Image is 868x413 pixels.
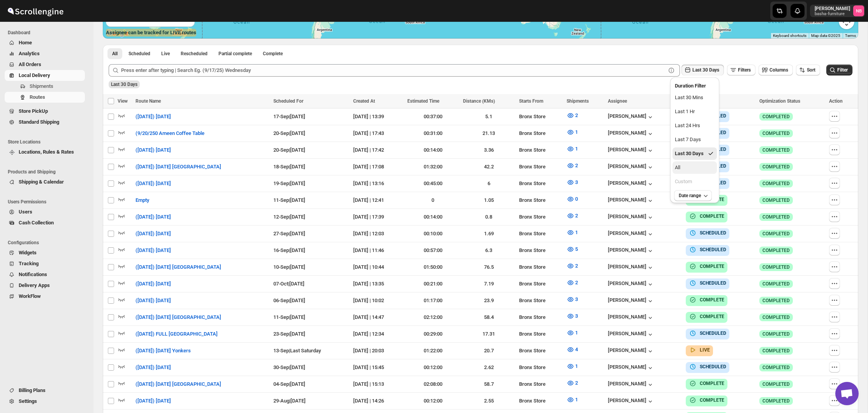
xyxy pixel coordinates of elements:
button: Empty [131,194,154,206]
button: 2 [562,276,583,289]
button: COMPLETE [689,380,724,387]
span: 4 [575,346,578,352]
button: [PERSON_NAME] [608,197,654,205]
b: COMPLETE [700,264,724,269]
span: 1 [575,397,578,402]
span: Created At [353,98,375,104]
span: View [118,98,128,104]
span: Shipments [567,98,589,104]
p: [PERSON_NAME] [815,5,850,12]
button: 1 [562,394,583,406]
button: [PERSON_NAME] [608,180,654,188]
div: Last 1 Hr [675,108,695,115]
button: [PERSON_NAME] [608,264,654,271]
div: 0.8 [463,213,514,221]
button: [PERSON_NAME] [608,397,654,405]
div: Last 7 Days [675,136,701,143]
span: ([DATE]) [DATE] [136,364,171,371]
button: 3 [562,310,583,322]
div: 01:32:00 [407,163,459,171]
div: 6 [463,180,514,187]
div: [DATE] | 12:41 [353,196,403,204]
button: [PERSON_NAME] [608,314,654,322]
span: Dashboard [8,30,88,36]
span: 1 [575,363,578,369]
span: All Orders [19,61,41,67]
div: [DATE] | 13:39 [353,113,403,121]
button: Notifications [5,269,85,280]
button: Filter [826,65,852,75]
span: Settings [19,398,37,404]
b: SCHEDULED [700,331,726,336]
span: Shipping & Calendar [19,179,64,185]
button: 2 [562,260,583,272]
span: 1 [575,146,578,152]
button: SCHEDULED [689,246,726,254]
b: COMPLETE [700,314,724,319]
button: Last 1 Hr [673,105,717,118]
span: Last 30 Days [692,67,719,73]
span: Local Delivery [19,72,50,78]
div: Bronx Store [519,146,562,154]
div: [PERSON_NAME] [608,280,654,288]
span: COMPLETED [762,130,790,136]
span: COMPLETED [762,214,790,220]
div: 00:10:00 [407,230,459,238]
input: Press enter after typing | Search Eg. (9/17/25) Wednesday [121,64,666,77]
span: Filter [837,67,848,73]
span: 5 [575,246,578,252]
button: 2 [562,159,583,172]
button: 2 [562,210,583,222]
div: 00:37:00 [407,113,459,121]
div: [DATE] | 17:42 [353,146,403,154]
span: Assignee [608,98,627,104]
span: COMPLETED [762,180,790,187]
span: Delivery Apps [19,282,50,288]
div: [PERSON_NAME] [608,364,654,372]
button: 3 [562,176,583,189]
span: Live [161,51,170,57]
div: Last 30 Days [675,150,704,157]
div: Bronx Store [519,180,562,187]
button: ([DATE]) [DATE] [131,110,176,123]
span: ([DATE]) [DATE] [136,397,171,405]
span: ([DATE]) [DATE] [136,230,171,238]
div: 01:50:00 [407,263,459,271]
button: 1 [562,327,583,339]
span: Notifications [19,271,47,277]
button: SCHEDULED [689,363,726,371]
span: ([DATE]) [DATE] [136,280,171,288]
div: 42.2 [463,163,514,171]
div: 1.05 [463,196,514,204]
button: ([DATE]) [DATE] [131,244,176,257]
button: [PERSON_NAME] [608,130,654,138]
div: 00:31:00 [407,129,459,137]
button: ([DATE]) [DATE] [GEOGRAPHIC_DATA] [131,261,226,273]
button: Last 30 Days [673,147,717,160]
span: 2 [575,213,578,219]
button: 2 [562,109,583,122]
span: Standard Shipping [19,119,59,125]
div: [PERSON_NAME] [608,113,654,121]
button: Tracking [5,258,85,269]
div: 00:14:00 [407,213,459,221]
span: Complete [263,51,283,57]
span: COMPLETED [762,147,790,153]
span: 17-Sep | [DATE] [273,114,305,119]
span: ([DATE]) [DATE] [136,247,171,254]
span: Action [829,98,843,104]
span: (9/20/250 Ameen Coffee Table [136,129,204,137]
button: 1 [562,126,583,138]
span: ([DATE]) [DATE] [GEOGRAPHIC_DATA] [136,313,221,321]
button: ([DATE]) [DATE] [131,278,176,290]
div: 00:21:00 [407,280,459,288]
button: WorkFlow [5,291,85,302]
button: ([DATE]) [DATE] [131,294,176,307]
span: COMPLETED [762,231,790,237]
button: [PERSON_NAME] [608,347,654,355]
div: Last 30 Mins [675,94,703,101]
button: ([DATE]) [DATE] [131,177,176,190]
